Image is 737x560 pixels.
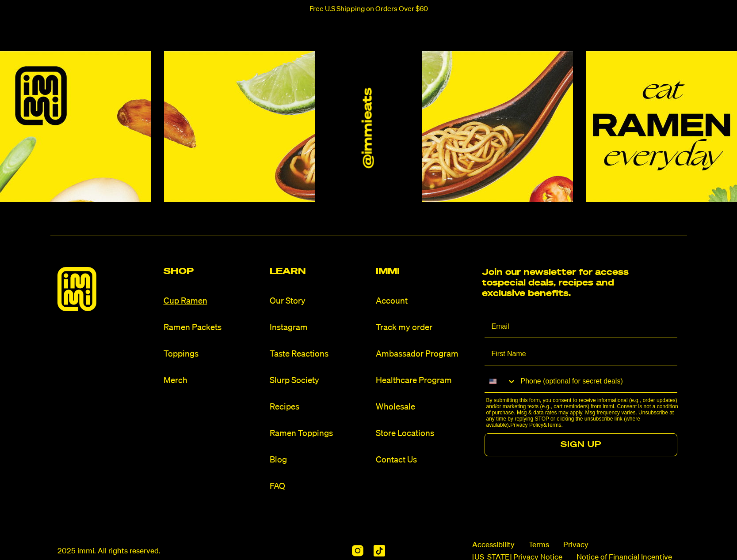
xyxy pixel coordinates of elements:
input: Email [485,316,677,338]
a: Instagram [270,322,369,334]
img: TikTok [374,545,385,556]
h2: Learn [270,267,369,276]
p: By submitting this form, you consent to receive informational (e.g., order updates) and/or market... [486,397,680,428]
img: United States [489,378,496,385]
input: First Name [485,343,677,365]
a: Account [376,295,475,307]
a: Terms [529,540,549,551]
a: Ramen Packets [164,322,263,334]
img: immieats [57,267,96,311]
a: Contact Us [376,454,475,466]
a: Ramen Toppings [270,428,369,440]
a: Healthcare Program [376,375,475,387]
h2: Shop [164,267,263,276]
input: Phone (optional for secret deals) [516,371,677,392]
a: FAQ [270,481,369,492]
a: Merch [164,375,263,387]
img: Instagram [164,51,315,202]
a: Wholesale [376,401,475,413]
a: Slurp Society [270,375,369,387]
a: Privacy Policy [510,422,543,428]
a: Store Locations [376,428,475,440]
a: @immieats [361,88,376,168]
a: Recipes [270,401,369,413]
h2: Immi [376,267,475,276]
img: Instagram [352,545,363,556]
button: Search Countries [485,371,516,392]
a: Privacy [563,540,588,551]
button: SIGN UP [485,433,677,456]
img: Instagram [422,51,573,202]
a: Track my order [376,322,475,334]
p: 2025 immi. All rights reserved. [57,546,160,557]
span: Accessibility [472,540,515,551]
a: Taste Reactions [270,348,369,360]
a: Our Story [270,295,369,307]
a: Blog [270,454,369,466]
a: Terms [547,422,561,428]
p: Free U.S Shipping on Orders Over $60 [309,5,428,13]
h2: Join our newsletter for access to special deals, recipes and exclusive benefits. [482,267,634,299]
a: Ambassador Program [376,348,475,360]
a: Toppings [164,348,263,360]
img: Instagram [586,51,737,202]
a: Cup Ramen [164,295,263,307]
